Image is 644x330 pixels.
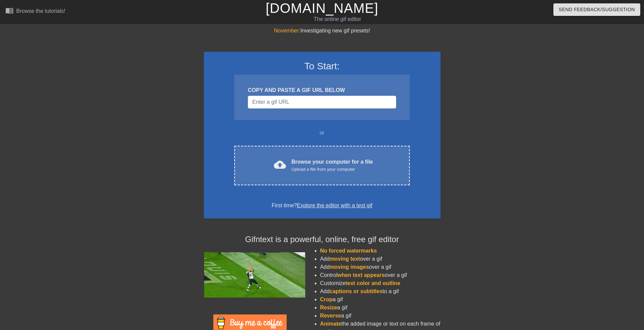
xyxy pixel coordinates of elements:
span: menu_book [5,6,14,15]
a: [DOMAIN_NAME] [266,1,378,16]
h3: To Start: [213,61,432,72]
li: Control over a gif [320,271,440,279]
span: cloud_upload [274,159,286,171]
img: football_small.gif [204,252,305,298]
li: Add to a gif [320,287,440,296]
span: Reverse [320,313,341,319]
div: First time? [213,202,432,210]
div: Browse the tutorials! [16,8,65,14]
span: Resize [320,305,337,310]
div: Investigating new gif presets! [204,27,440,35]
span: No forced watermarks [320,248,377,254]
div: The online gif editor [218,15,457,23]
span: when text appears [337,272,385,278]
a: Explore the editor with a test gif [297,203,372,208]
div: Browse your computer for a file [291,158,373,173]
li: Add over a gif [320,255,440,263]
input: Username [248,96,396,109]
span: captions or subtitles [330,288,382,294]
span: Animate [320,321,341,327]
span: moving text [330,256,360,262]
h4: Gifntext is a powerful, online, free gif editor [204,235,440,244]
li: Add over a gif [320,263,440,271]
li: a gif [320,296,440,304]
li: a gif [320,312,440,320]
div: COPY AND PASTE A GIF URL BELOW [248,86,396,94]
span: text color and outline [345,280,400,286]
span: Crop [320,297,333,302]
span: November: [274,28,300,33]
li: a gif [320,304,440,312]
a: Browse the tutorials! [5,6,65,17]
span: Send Feedback/Suggestion [559,5,635,14]
div: Upload a file from your computer [291,166,373,173]
div: or [221,129,423,137]
button: Send Feedback/Suggestion [553,3,640,16]
li: Customize [320,279,440,287]
span: moving images [330,264,369,270]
